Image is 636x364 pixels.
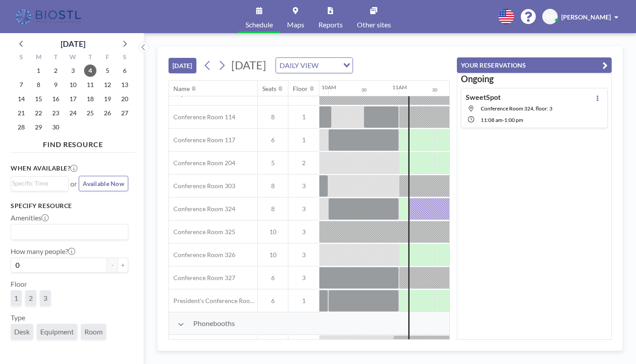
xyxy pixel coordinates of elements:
[258,136,288,144] span: 6
[101,93,114,105] span: Friday, September 19, 2025
[84,79,96,91] span: Thursday, September 11, 2025
[14,8,84,26] img: organization-logo
[169,136,235,144] span: Conference Room 117
[546,13,554,21] span: SV
[361,87,367,93] div: 30
[83,180,124,187] span: Available Now
[245,21,273,28] span: Schedule
[481,117,502,123] span: 11:08 AM
[67,107,79,119] span: Wednesday, September 24, 2025
[84,327,103,336] span: Room
[288,228,319,236] span: 3
[322,84,336,91] div: 10AM
[101,79,114,91] span: Friday, September 12, 2025
[321,60,338,71] input: Search for option
[61,38,85,50] div: [DATE]
[50,107,62,119] span: Tuesday, September 23, 2025
[258,251,288,259] span: 10
[276,58,352,73] div: Search for option
[169,113,235,121] span: Conference Room 114
[169,205,235,213] span: Conference Room 324
[258,205,288,213] span: 8
[15,121,27,133] span: Sunday, September 28, 2025
[357,21,391,28] span: Other sites
[288,136,319,144] span: 1
[67,64,79,77] span: Wednesday, September 3, 2025
[262,85,276,93] div: Seats
[50,121,62,133] span: Tuesday, September 30, 2025
[258,159,288,167] span: 5
[193,319,235,328] span: Phonebooths
[288,274,319,282] span: 3
[50,64,62,77] span: Tuesday, September 2, 2025
[119,107,131,119] span: Saturday, September 27, 2025
[43,294,47,303] span: 3
[15,79,27,91] span: Sunday, September 7, 2025
[288,113,319,121] span: 1
[392,84,407,91] div: 11AM
[11,213,49,222] label: Amenities
[101,64,114,77] span: Friday, September 5, 2025
[287,21,304,28] span: Maps
[278,60,320,71] span: DAILY VIEW
[32,79,45,91] span: Monday, September 8, 2025
[258,228,288,236] span: 10
[30,52,47,64] div: M
[67,93,79,105] span: Wednesday, September 17, 2025
[84,93,96,105] span: Thursday, September 18, 2025
[258,182,288,190] span: 8
[288,159,319,167] span: 2
[173,85,190,93] div: Name
[118,258,128,273] button: +
[11,247,75,256] label: How many people?
[50,79,62,91] span: Tuesday, September 9, 2025
[258,113,288,121] span: 8
[288,251,319,259] span: 3
[432,87,437,93] div: 30
[50,93,62,105] span: Tuesday, September 16, 2025
[99,52,116,64] div: F
[11,280,27,288] label: Floor
[84,107,96,119] span: Thursday, September 25, 2025
[457,57,612,73] button: YOUR RESERVATIONS
[288,205,319,213] span: 3
[11,202,128,210] h3: Specify resource
[14,327,30,336] span: Desk
[79,176,128,191] button: Available Now
[101,107,114,119] span: Friday, September 26, 2025
[258,274,288,282] span: 6
[169,251,235,259] span: Conference Room 326
[11,313,25,322] label: Type
[461,73,608,84] h3: Ongoing
[119,79,131,91] span: Saturday, September 13, 2025
[14,294,18,303] span: 1
[12,226,123,238] input: Search for option
[11,177,68,190] div: Search for option
[15,93,27,105] span: Sunday, September 14, 2025
[70,179,77,188] span: or
[119,64,131,77] span: Saturday, September 6, 2025
[67,79,79,91] span: Wednesday, September 10, 2025
[169,58,196,73] button: [DATE]
[11,224,128,239] div: Search for option
[119,93,131,105] span: Saturday, September 20, 2025
[169,274,235,282] span: Conference Room 327
[231,58,266,72] span: [DATE]
[29,294,33,303] span: 2
[318,21,343,28] span: Reports
[288,297,319,305] span: 1
[65,52,82,64] div: W
[12,178,63,188] input: Search for option
[561,13,611,21] span: [PERSON_NAME]
[13,52,30,64] div: S
[47,52,65,64] div: T
[169,228,235,236] span: Conference Room 325
[15,107,27,119] span: Sunday, September 21, 2025
[481,105,552,112] span: Conference Room 324, floor: 3
[169,297,257,305] span: President's Conference Room - 109
[32,107,45,119] span: Monday, September 22, 2025
[466,93,501,102] h4: SweetSpot
[504,117,523,123] span: 1:00 PM
[32,93,45,105] span: Monday, September 15, 2025
[258,297,288,305] span: 6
